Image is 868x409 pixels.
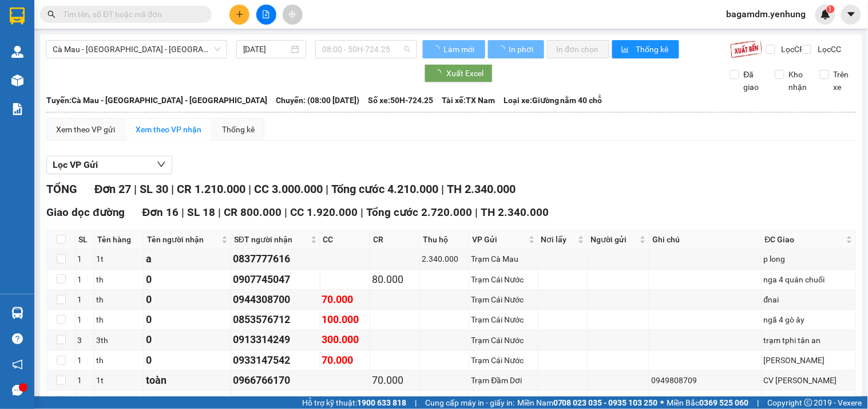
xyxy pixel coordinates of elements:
span: ĐC Giao [765,233,844,246]
button: Lọc VP Gửi [46,156,172,174]
div: 70.000 [322,292,368,308]
button: In phơi [488,40,544,58]
div: 1t [96,374,142,387]
span: | [218,206,221,219]
div: th [96,354,142,367]
strong: 0369 525 060 [700,398,749,407]
button: Xuất Excel [425,64,493,82]
span: Cung cấp máy in - giấy in: [425,396,514,409]
div: 0933147542 [233,352,318,368]
input: 14/09/2025 [243,43,290,56]
div: bao [146,392,229,408]
span: 08:00 - 50H-724.25 [322,41,410,58]
span: | [475,206,478,219]
div: [PERSON_NAME] [764,354,854,367]
div: 0 [146,352,229,368]
img: logo-vxr [10,7,25,25]
span: | [134,182,137,196]
td: Trạm Cái Nước [470,310,538,330]
span: aim [288,10,296,18]
span: | [284,206,287,219]
span: Miền Bắc [667,396,749,409]
span: TH 2.340.000 [481,206,549,219]
td: 0853576712 [231,310,320,330]
td: 0933147542 [231,351,320,371]
button: caret-down [841,5,861,25]
span: | [758,396,759,409]
span: | [415,396,417,409]
div: 0907745047 [233,272,318,288]
td: 0 [144,290,231,310]
td: Trạm Cái Nước [470,330,538,350]
div: toàn [146,372,229,388]
div: 2.340.000 [422,253,467,265]
span: loading [497,45,507,53]
span: TỔNG [46,182,77,196]
td: toàn [144,371,231,391]
div: 0944308700 [233,292,318,308]
div: 0853576712 [233,312,318,328]
input: Tìm tên, số ĐT hoặc mã đơn [63,8,198,21]
button: file-add [256,5,276,25]
span: Thống kê [636,43,670,56]
span: bagamdm.yenhung [718,7,815,21]
button: Làm mới [423,40,485,58]
th: SL [76,230,94,249]
td: 0907745047 [231,270,320,290]
div: Trạm Cái Nước [471,293,536,306]
span: search [47,10,56,18]
div: Trạm Cái Nước [471,354,536,367]
span: Lọc VP Gửi [53,158,98,172]
span: loading [434,69,446,77]
span: Hỗ trợ kỹ thuật: [302,396,406,409]
span: CR 800.000 [224,206,282,219]
span: Miền Nam [517,396,658,409]
div: 1 [77,253,92,265]
strong: 1900 633 818 [357,398,406,407]
td: 0 [144,330,231,350]
td: 0913314249 [231,330,320,350]
div: 0 [146,292,229,308]
th: Ghi chú [649,230,762,249]
img: 9k= [730,40,763,58]
span: Loại xe: Giường nằm 40 chỗ [504,94,603,107]
div: 100.000 [322,312,368,328]
span: | [360,206,363,219]
span: CC 3.000.000 [254,182,323,196]
span: question-circle [12,333,23,344]
span: TH 2.340.000 [447,182,516,196]
span: | [181,206,184,219]
span: Trên xe [829,68,857,93]
td: a [144,249,231,269]
td: 0837777616 [231,249,320,269]
img: icon-new-feature [821,9,831,19]
span: message [12,385,23,396]
div: 3th [96,334,142,347]
span: Nơi lấy [541,233,576,246]
div: Trạm Đầm Dơi [471,374,536,387]
span: SL 18 [187,206,215,219]
span: SĐT người nhận [234,233,308,246]
div: 0913314249 [233,332,318,348]
div: Trạm Cà Mau [471,253,536,265]
img: warehouse-icon [11,307,23,319]
div: 1 [77,374,92,387]
span: | [171,182,174,196]
div: a [146,251,229,267]
span: 1 [829,5,833,13]
span: Xuất Excel [446,67,483,80]
span: In phơi [509,43,535,56]
div: 300.000 [322,332,368,348]
span: CC 1.920.000 [290,206,358,219]
div: CV [PERSON_NAME] [764,374,854,387]
td: 0966766170 [231,371,320,391]
div: l0ng thanh [764,394,854,407]
div: 70.000 [372,372,418,388]
td: Trạm Cái Nước [470,290,538,310]
span: SL 30 [140,182,168,196]
div: 0916403214 [651,394,760,407]
button: In đơn chọn [547,40,609,58]
div: th [96,273,142,286]
div: Xem theo VP nhận [136,123,201,136]
div: Trạm Đầm Dơi [471,394,536,407]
